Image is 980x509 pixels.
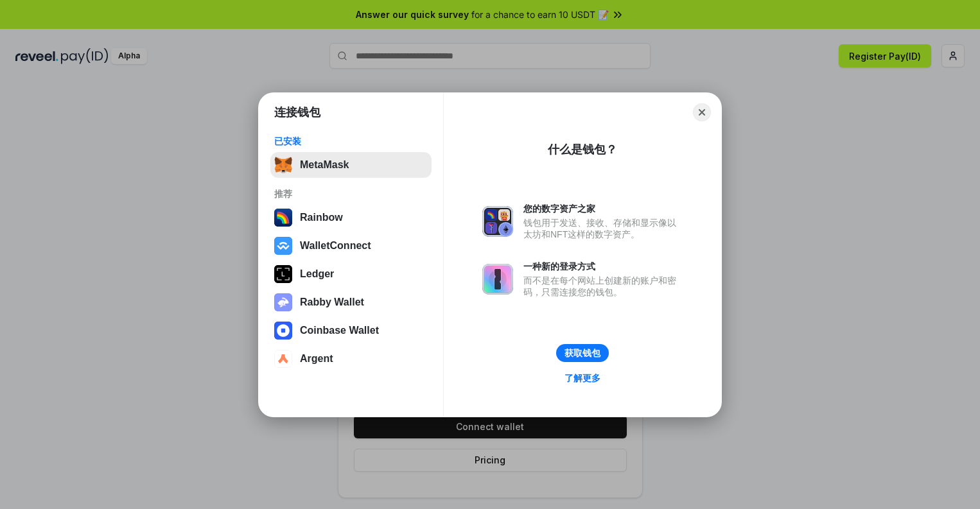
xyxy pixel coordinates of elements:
div: WalletConnect [300,240,371,252]
div: 获取钱包 [564,347,600,359]
img: svg+xml,%3Csvg%20xmlns%3D%22http%3A%2F%2Fwww.w3.org%2F2000%2Fsvg%22%20fill%3D%22none%22%20viewBox... [482,206,513,237]
div: 您的数字资产之家 [523,203,683,214]
img: svg+xml,%3Csvg%20width%3D%22120%22%20height%3D%22120%22%20viewBox%3D%220%200%20120%20120%22%20fil... [274,209,292,227]
div: 已安装 [274,135,428,147]
div: 而不是在每个网站上创建新的账户和密码，只需连接您的钱包。 [523,275,683,298]
div: Rabby Wallet [300,297,364,308]
div: 了解更多 [564,372,600,384]
h1: 连接钱包 [274,105,320,120]
img: svg+xml,%3Csvg%20xmlns%3D%22http%3A%2F%2Fwww.w3.org%2F2000%2Fsvg%22%20fill%3D%22none%22%20viewBox... [274,293,292,311]
button: 获取钱包 [556,344,609,362]
button: Coinbase Wallet [270,318,432,343]
button: WalletConnect [270,233,432,259]
button: MetaMask [270,152,432,178]
div: Argent [300,353,333,365]
div: Ledger [300,268,334,280]
a: 了解更多 [557,370,608,386]
div: 钱包用于发送、接收、存储和显示像以太坊和NFT这样的数字资产。 [523,217,683,240]
div: Coinbase Wallet [300,325,379,336]
img: svg+xml,%3Csvg%20width%3D%2228%22%20height%3D%2228%22%20viewBox%3D%220%200%2028%2028%22%20fill%3D... [274,237,292,255]
button: Ledger [270,261,432,287]
div: MetaMask [300,159,349,171]
img: svg+xml,%3Csvg%20xmlns%3D%22http%3A%2F%2Fwww.w3.org%2F2000%2Fsvg%22%20fill%3D%22none%22%20viewBox... [482,264,513,295]
button: Rabby Wallet [270,289,432,315]
button: Argent [270,346,432,372]
div: 什么是钱包？ [548,142,617,157]
div: Rainbow [300,212,343,223]
img: svg+xml,%3Csvg%20fill%3D%22none%22%20height%3D%2233%22%20viewBox%3D%220%200%2035%2033%22%20width%... [274,156,292,174]
button: Close [693,103,711,121]
img: svg+xml,%3Csvg%20width%3D%2228%22%20height%3D%2228%22%20viewBox%3D%220%200%2028%2028%22%20fill%3D... [274,350,292,368]
img: svg+xml,%3Csvg%20width%3D%2228%22%20height%3D%2228%22%20viewBox%3D%220%200%2028%2028%22%20fill%3D... [274,322,292,340]
div: 推荐 [274,188,428,200]
div: 一种新的登录方式 [523,261,683,272]
img: svg+xml,%3Csvg%20xmlns%3D%22http%3A%2F%2Fwww.w3.org%2F2000%2Fsvg%22%20width%3D%2228%22%20height%3... [274,265,292,283]
button: Rainbow [270,205,432,230]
